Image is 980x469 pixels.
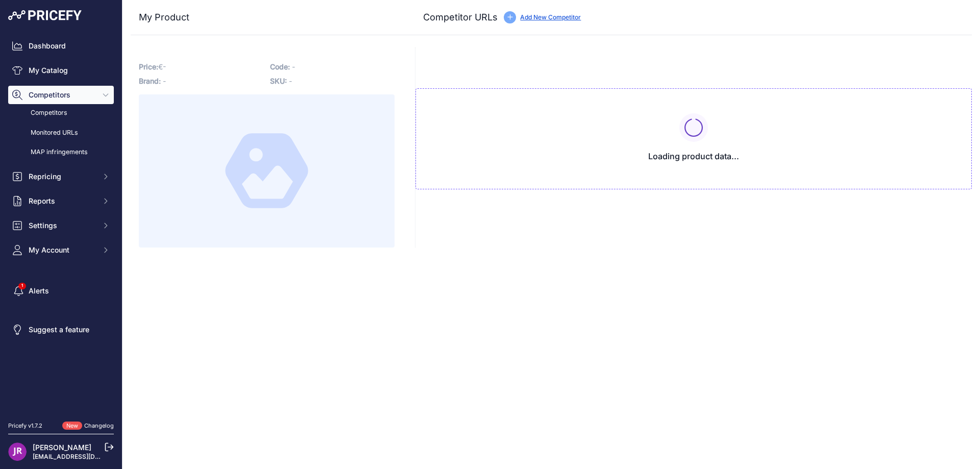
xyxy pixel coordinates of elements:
[424,150,963,162] h3: Loading product data...
[29,245,95,255] span: My Account
[8,216,114,235] button: Settings
[8,282,114,300] a: Alerts
[8,192,114,210] button: Reports
[8,86,114,104] button: Competitors
[139,77,161,85] span: Brand:
[8,37,114,409] nav: Sidebar
[163,62,166,71] span: -
[29,196,95,206] span: Reports
[8,167,114,186] button: Repricing
[8,143,114,161] a: MAP infringements
[8,241,114,259] button: My Account
[270,77,287,85] span: SKU:
[292,62,295,71] span: -
[8,61,114,80] a: My Catalog
[520,13,581,21] a: Add New Competitor
[163,77,166,85] span: -
[29,90,95,100] span: Competitors
[8,320,114,339] a: Suggest a feature
[29,171,95,182] span: Repricing
[139,10,395,24] h3: My Product
[8,10,82,20] img: Pricefy Logo
[8,37,114,55] a: Dashboard
[423,10,498,24] h3: Competitor URLs
[8,422,42,430] div: Pricefy v1.7.2
[29,220,95,231] span: Settings
[8,104,114,122] a: Competitors
[8,124,114,142] a: Monitored URLs
[33,453,139,460] a: [EMAIL_ADDRESS][DOMAIN_NAME]
[139,60,264,74] p: €
[62,422,82,430] span: New
[289,77,292,85] span: -
[33,443,91,452] a: [PERSON_NAME]
[270,62,290,71] span: Code:
[139,62,158,71] span: Price:
[84,422,114,429] a: Changelog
